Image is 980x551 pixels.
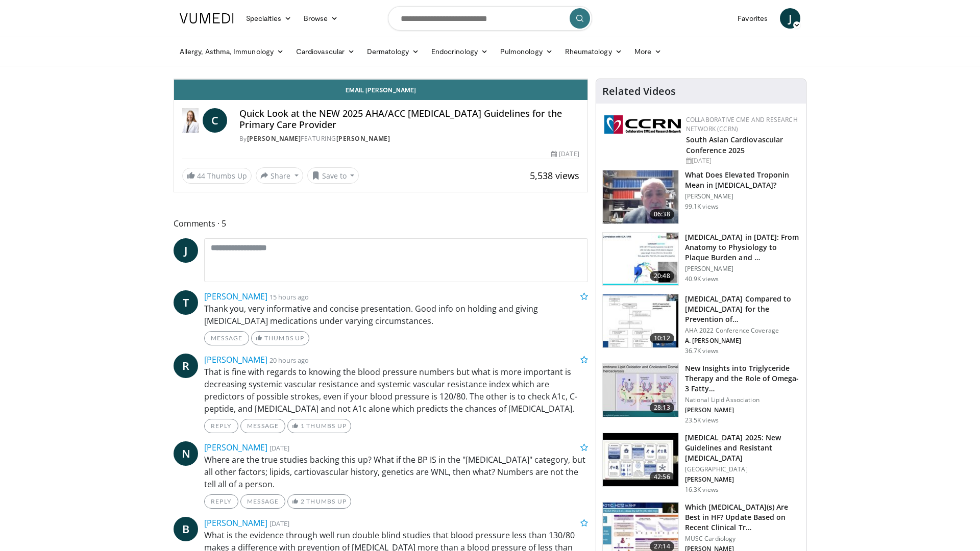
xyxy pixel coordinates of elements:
[269,292,309,302] small: 15 hours ago
[240,8,298,29] a: Specialties
[174,238,198,263] a: J
[603,233,678,286] img: 823da73b-7a00-425d-bb7f-45c8b03b10c3.150x105_q85_crop-smart_upscale.jpg
[174,79,587,80] video-js: Video Player
[240,494,285,509] a: Message
[256,167,303,184] button: Share
[650,403,674,413] span: 28:13
[287,419,351,433] a: 1 Thumbs Up
[603,364,678,417] img: 45ea033d-f728-4586-a1ce-38957b05c09e.150x105_q85_crop-smart_upscale.jpg
[174,217,588,230] span: Comments 5
[685,265,800,273] p: [PERSON_NAME]
[685,396,800,404] p: National Lipid Association
[388,6,592,31] input: Search topics, interventions
[602,170,800,224] a: 06:38 What Does Elevated Troponin Mean in [MEDICAL_DATA]? [PERSON_NAME] 99.1K views
[685,475,800,484] p: [PERSON_NAME]
[602,363,800,424] a: 28:13 New Insights into Triglyceride Therapy and the Role of Omega-3 Fatty… National Lipid Associ...
[603,294,678,347] img: 7c0f9b53-1609-4588-8498-7cac8464d722.150x105_q85_crop-smart_upscale.jpg
[204,354,267,365] a: [PERSON_NAME]
[530,169,579,182] span: 5,538 views
[239,134,579,143] div: By FEATURING
[603,433,678,486] img: 280bcb39-0f4e-42eb-9c44-b41b9262a277.150x105_q85_crop-smart_upscale.jpg
[174,80,587,100] a: Email [PERSON_NAME]
[604,115,681,134] img: a04ee3ba-8487-4636-b0fb-5e8d268f3737.png.150x105_q85_autocrop_double_scale_upscale_version-0.2.png
[247,134,301,143] a: [PERSON_NAME]
[204,494,238,509] a: Reply
[685,232,800,263] h3: [MEDICAL_DATA] in [DATE]: From Anatomy to Physiology to Plaque Burden and …
[240,419,285,433] a: Message
[685,294,800,324] h3: [MEDICAL_DATA] Compared to [MEDICAL_DATA] for the Prevention of…
[685,347,719,355] p: 36.7K views
[628,41,668,62] a: More
[298,8,345,29] a: Browse
[174,290,198,315] a: T
[685,416,719,424] p: 23.5K views
[301,497,305,505] span: 2
[603,170,678,223] img: 98daf78a-1d22-4ebe-927e-10afe95ffd94.150x105_q85_crop-smart_upscale.jpg
[650,472,674,482] span: 42:56
[197,171,205,181] span: 44
[204,419,238,433] a: Reply
[251,331,309,345] a: Thumbs Up
[174,441,198,466] a: N
[174,354,198,378] a: R
[551,149,579,159] div: [DATE]
[203,108,227,133] a: C
[780,8,800,29] a: J
[685,406,800,414] p: [PERSON_NAME]
[685,275,719,283] p: 40.9K views
[425,41,494,62] a: Endocrinology
[290,41,361,62] a: Cardiovascular
[174,517,198,541] a: B
[204,331,249,345] a: Message
[180,13,234,23] img: VuMedi Logo
[301,422,305,430] span: 1
[204,442,267,453] a: [PERSON_NAME]
[204,303,588,327] p: Thank you, very informative and concise presentation. Good info on holding and giving [MEDICAL_DA...
[239,108,579,130] h4: Quick Look at the NEW 2025 AHA/ACC [MEDICAL_DATA] Guidelines for the Primary Care Provider
[686,156,798,165] div: [DATE]
[685,203,719,211] p: 99.1K views
[602,85,676,97] h4: Related Videos
[686,135,783,155] a: South Asian Cardiovascular Conference 2025
[287,494,351,509] a: 2 Thumbs Up
[269,519,289,528] small: [DATE]
[559,41,628,62] a: Rheumatology
[602,294,800,355] a: 10:12 [MEDICAL_DATA] Compared to [MEDICAL_DATA] for the Prevention of… AHA 2022 Conference Covera...
[269,443,289,453] small: [DATE]
[361,41,425,62] a: Dermatology
[685,192,800,201] p: [PERSON_NAME]
[685,327,800,335] p: AHA 2022 Conference Coverage
[182,168,252,184] a: 44 Thumbs Up
[602,232,800,286] a: 20:48 [MEDICAL_DATA] in [DATE]: From Anatomy to Physiology to Plaque Burden and … [PERSON_NAME] 4...
[685,170,800,190] h3: What Does Elevated Troponin Mean in [MEDICAL_DATA]?
[686,115,798,133] a: Collaborative CME and Research Network (CCRN)
[269,356,309,365] small: 20 hours ago
[685,363,800,394] h3: New Insights into Triglyceride Therapy and the Role of Omega-3 Fatty…
[685,486,719,494] p: 16.3K views
[685,502,800,533] h3: Which [MEDICAL_DATA](s) Are Best in HF? Update Based on Recent Clinical Tr…
[650,333,674,343] span: 10:12
[174,41,290,62] a: Allergy, Asthma, Immunology
[182,108,199,133] img: Dr. Catherine P. Benziger
[336,134,390,143] a: [PERSON_NAME]
[494,41,559,62] a: Pulmonology
[204,517,267,529] a: [PERSON_NAME]
[204,454,588,490] p: Where are the true studies backing this up? What if the BP IS in the "[MEDICAL_DATA]" category, b...
[685,465,800,473] p: [GEOGRAPHIC_DATA]
[204,366,588,415] p: That is fine with regards to knowing the blood pressure numbers but what is more important is dec...
[685,535,800,543] p: MUSC Cardiology
[204,291,267,302] a: [PERSON_NAME]
[685,337,800,345] p: A. [PERSON_NAME]
[307,167,359,184] button: Save to
[731,8,774,29] a: Favorites
[602,433,800,494] a: 42:56 [MEDICAL_DATA] 2025: New Guidelines and Resistant [MEDICAL_DATA] [GEOGRAPHIC_DATA] [PERSON_...
[685,433,800,463] h3: [MEDICAL_DATA] 2025: New Guidelines and Resistant [MEDICAL_DATA]
[650,271,674,281] span: 20:48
